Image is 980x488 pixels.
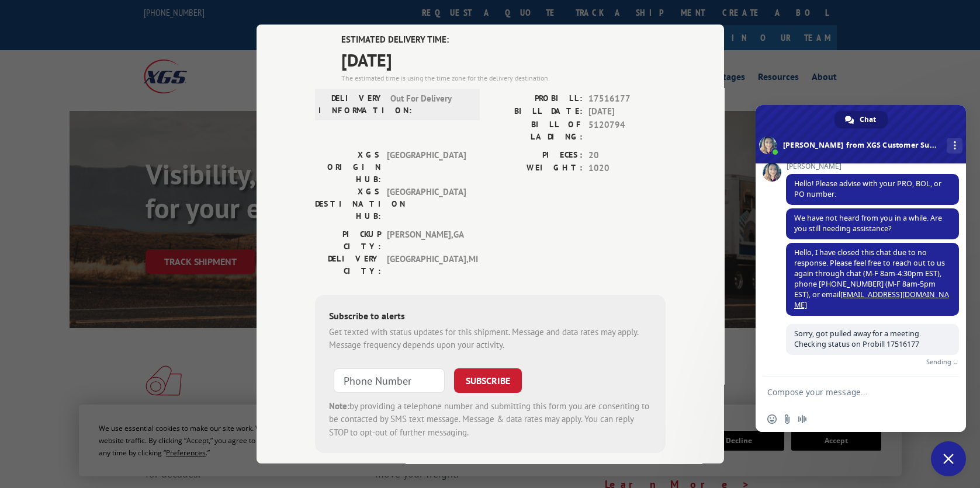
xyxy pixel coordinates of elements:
[794,213,942,233] span: We have not heard from you in a while. Are you still needing assistance?
[329,308,652,325] div: Subscribe to alerts
[782,414,792,424] span: Send a file
[490,118,583,142] label: BILL OF LADING:
[334,368,445,392] input: Phone Number
[387,185,466,222] span: [GEOGRAPHIC_DATA]
[318,92,385,116] label: DELIVERY INFORMATION:
[588,148,666,162] span: 20
[588,105,666,118] span: [DATE]
[329,399,652,439] div: by providing a telephone number and submitting this form you are consenting to be contacted by SM...
[329,325,652,351] div: Get texted with status updates for this shipment. Message and data rates may apply. Message frequ...
[860,111,876,128] span: Chat
[341,72,666,83] div: The estimated time is using the time zone for the delivery destination.
[329,400,349,411] strong: Note:
[926,358,951,366] span: Sending
[387,148,466,185] span: [GEOGRAPHIC_DATA]
[387,228,466,252] span: [PERSON_NAME] , GA
[767,414,777,424] span: Insert an emoji
[767,377,931,406] textarea: Compose your message...
[341,46,666,72] span: [DATE]
[794,329,921,349] span: Sorry, got pulled away for a meeting. Checking status on Probill 17516177
[315,148,381,185] label: XGS ORIGIN HUB:
[341,33,666,47] label: ESTIMATED DELIVERY TIME:
[798,414,807,424] span: Audio message
[490,162,583,175] label: WEIGHT:
[794,290,949,310] a: [EMAIL_ADDRESS][DOMAIN_NAME]
[315,185,381,222] label: XGS DESTINATION HUB:
[490,148,583,162] label: PIECES:
[931,441,966,476] a: Close chat
[794,248,949,310] span: Hello, I have closed this chat due to no response. Please feel free to reach out to us again thro...
[315,252,381,277] label: DELIVERY CITY:
[454,368,522,392] button: SUBSCRIBE
[490,92,583,105] label: PROBILL:
[834,111,888,128] a: Chat
[490,105,583,118] label: BILL DATE:
[315,228,381,252] label: PICKUP CITY:
[588,162,666,175] span: 1020
[588,118,666,142] span: 5120794
[387,252,466,277] span: [GEOGRAPHIC_DATA] , MI
[390,92,469,116] span: Out For Delivery
[588,92,666,105] span: 17516177
[794,179,941,199] span: Hello! Please advise with your PRO, BOL, or PO number.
